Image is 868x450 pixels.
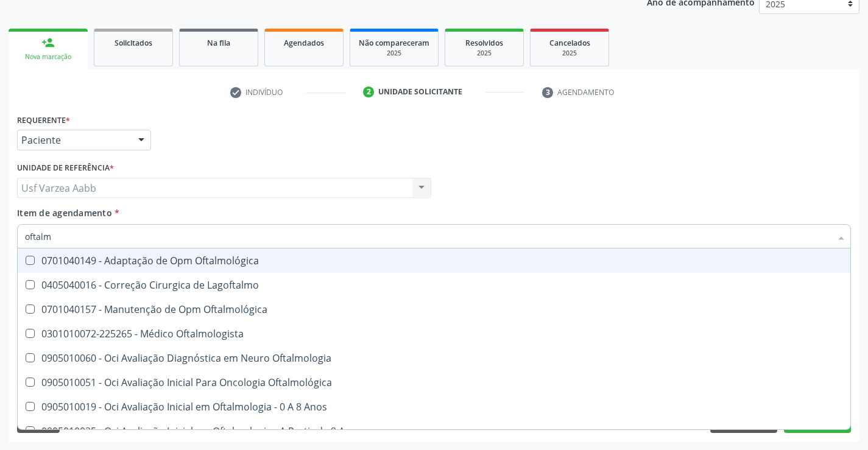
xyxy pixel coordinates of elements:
[207,38,230,48] span: Na fila
[549,38,590,48] span: Cancelados
[454,49,515,58] div: 2025
[25,402,843,412] div: 0905010019 - Oci Avaliação Inicial em Oftalmologia - 0 A 8 Anos
[21,134,126,146] span: Paciente
[539,49,600,58] div: 2025
[378,86,462,97] div: Unidade solicitante
[25,280,843,290] div: 0405040016 - Correção Cirurgica de Lagoftalmo
[25,329,843,339] div: 0301010072-225265 - Médico Oftalmologista
[363,86,374,97] div: 2
[115,38,152,48] span: Solicitados
[25,353,843,363] div: 0905010060 - Oci Avaliação Diagnóstica em Neuro Oftalmologia
[25,224,831,248] input: Buscar por procedimentos
[359,49,429,58] div: 2025
[359,38,429,48] span: Não compareceram
[25,256,843,265] div: 0701040149 - Adaptação de Opm Oftalmológica
[25,426,843,436] div: 0905010035 - Oci Avaliação Inicial em Oftalmologia - A Partir de 9 Anos
[25,304,843,314] div: 0701040157 - Manutenção de Opm Oftalmológica
[17,207,112,219] span: Item de agendamento
[284,38,324,48] span: Agendados
[25,378,843,387] div: 0905010051 - Oci Avaliação Inicial Para Oncologia Oftalmológica
[17,52,79,62] div: Nova marcação
[17,159,114,178] label: Unidade de referência
[17,111,70,130] label: Requerente
[41,36,55,49] div: person_add
[465,38,503,48] span: Resolvidos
